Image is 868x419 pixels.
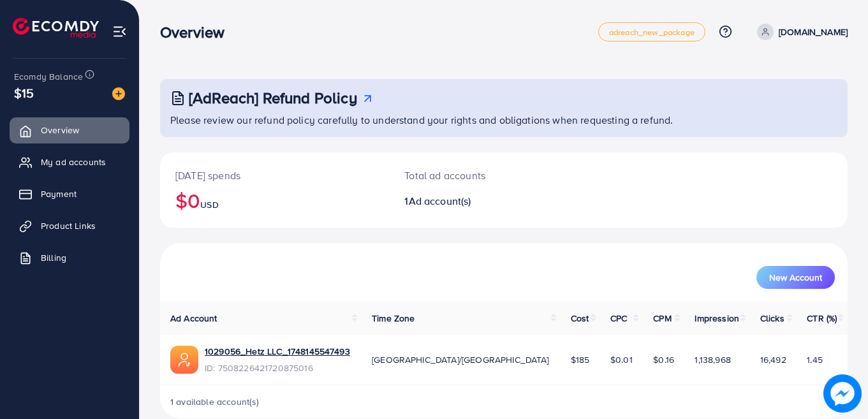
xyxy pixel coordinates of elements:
[170,346,198,374] img: ic-ads-acc.e4c84228.svg
[372,312,415,325] span: Time Zone
[10,245,129,270] a: Billing
[112,87,125,100] img: image
[610,312,627,325] span: CPC
[779,24,848,40] p: [DOMAIN_NAME]
[41,187,77,200] span: Payment
[760,353,786,366] span: 16,492
[409,194,471,208] span: Ad account(s)
[41,219,96,232] span: Product Links
[404,195,546,207] h2: 1
[170,312,217,325] span: Ad Account
[823,374,862,413] img: image
[41,251,66,264] span: Billing
[175,188,374,212] h2: $0
[807,353,823,366] span: 1.45
[571,353,590,366] span: $185
[653,312,671,325] span: CPM
[10,181,129,207] a: Payment
[695,312,739,325] span: Impression
[598,22,705,41] a: adreach_new_package
[653,353,674,366] span: $0.16
[610,353,633,366] span: $0.01
[807,312,837,325] span: CTR (%)
[41,124,79,136] span: Overview
[160,23,235,41] h3: Overview
[170,112,840,128] p: Please review our refund policy carefully to understand your rights and obligations when requesti...
[769,273,822,282] span: New Account
[756,266,835,289] button: New Account
[571,312,589,325] span: Cost
[205,362,350,374] span: ID: 7508226421720875016
[200,198,218,211] span: USD
[752,24,848,40] a: [DOMAIN_NAME]
[10,213,129,239] a: Product Links
[760,312,784,325] span: Clicks
[10,149,129,175] a: My ad accounts
[609,28,695,36] span: adreach_new_package
[14,84,34,102] span: $15
[14,70,83,83] span: Ecomdy Balance
[404,168,546,183] p: Total ad accounts
[13,18,99,38] img: logo
[112,24,127,39] img: menu
[189,89,357,107] h3: [AdReach] Refund Policy
[41,156,106,168] span: My ad accounts
[205,345,350,358] a: 1029056_Hetz LLC_1748145547493
[170,395,260,408] span: 1 available account(s)
[175,168,374,183] p: [DATE] spends
[10,117,129,143] a: Overview
[695,353,730,366] span: 1,138,968
[372,353,549,366] span: [GEOGRAPHIC_DATA]/[GEOGRAPHIC_DATA]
